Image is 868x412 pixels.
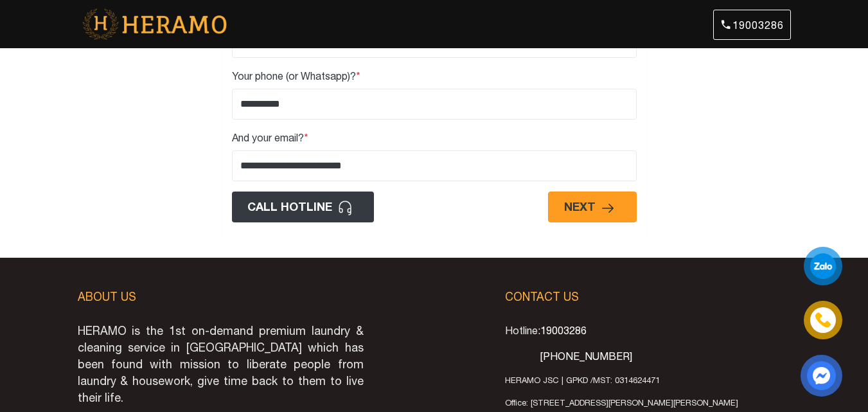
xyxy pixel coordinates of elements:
[78,290,364,304] h3: About Us
[78,8,231,41] img: heramo_logo_with_text.png
[540,325,587,336] a: 19003286
[806,303,840,337] a: phone-icon
[78,323,364,406] p: HERAMO is the 1st on-demand premium laundry & cleaning service in [GEOGRAPHIC_DATA] which has bee...
[816,313,831,327] img: phone-icon
[339,200,352,216] img: arrow-next
[505,323,791,338] p: Hotline:
[505,374,791,386] p: HERAMO JSC | GPKD /MST: 0314624471
[548,192,637,222] button: NEXTarrow-next
[505,397,791,409] p: Office: [STREET_ADDRESS][PERSON_NAME][PERSON_NAME]
[232,130,308,145] label: And your email?
[232,192,374,222] button: CALL HOTLINEarrow-next
[713,10,791,40] a: 19003286
[232,68,360,84] label: Your phone (or Whatsapp)?
[505,290,791,304] h3: Contact Us
[602,203,614,213] img: arrow-next
[540,350,632,362] span: [PHONE_NUMBER]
